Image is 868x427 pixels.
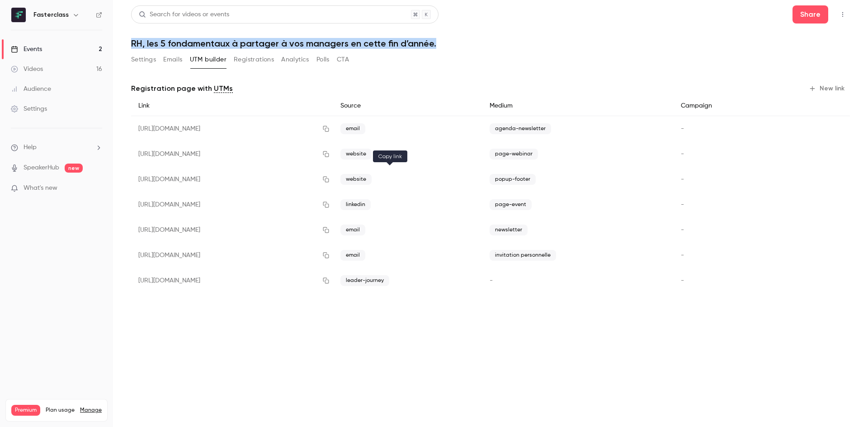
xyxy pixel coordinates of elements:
div: [URL][DOMAIN_NAME] [131,116,333,142]
span: email [340,123,365,134]
span: - [490,277,493,284]
button: Share [793,5,828,23]
span: new [65,164,83,173]
span: website [340,174,372,185]
li: help-dropdown-opener [11,143,102,152]
iframe: Noticeable Trigger [91,184,102,192]
h6: Fasterclass [33,10,69,19]
div: Search for videos or events [139,10,229,19]
span: page-webinar [490,149,538,160]
span: - [681,126,684,132]
button: Emails [163,52,182,67]
div: Events [11,45,42,54]
button: CTA [337,52,349,67]
span: Plan usage [46,407,75,414]
div: [URL][DOMAIN_NAME] [131,141,333,167]
button: New link [805,81,850,96]
div: Videos [11,65,43,74]
span: - [681,277,684,284]
a: SpeakerHub [24,163,59,173]
button: Settings [131,52,156,67]
span: - [681,227,684,233]
span: newsletter [490,225,528,235]
span: Help [24,143,37,152]
a: UTMs [214,83,233,94]
button: Polls [316,52,330,67]
p: Registration page with [131,83,233,94]
div: [URL][DOMAIN_NAME] [131,268,333,293]
div: Source [333,96,483,116]
button: Registrations [234,52,274,67]
span: page-event [490,199,532,210]
span: - [681,252,684,258]
div: Audience [11,84,51,94]
div: Campaign [674,96,782,116]
span: email [340,250,365,261]
div: Medium [482,96,674,116]
div: [URL][DOMAIN_NAME] [131,243,333,268]
h1: RH, les 5 fondamentaux à partager à vos managers en cette fin d’année. [131,38,850,49]
div: [URL][DOMAIN_NAME] [131,217,333,243]
a: Manage [80,407,102,414]
span: website [340,149,372,160]
span: - [681,151,684,157]
span: leader-journey [340,275,389,286]
div: [URL][DOMAIN_NAME] [131,192,333,217]
span: email [340,225,365,235]
button: Analytics [281,52,309,67]
span: - [681,202,684,208]
img: Fasterclass [11,8,26,22]
span: Premium [11,405,40,416]
span: What's new [24,183,57,193]
span: invitation personnelle [490,250,556,261]
div: [URL][DOMAIN_NAME] [131,167,333,192]
span: agenda-newsletter [490,123,551,134]
span: popup-footer [490,174,536,185]
span: linkedin [340,199,371,210]
div: Settings [11,104,47,113]
div: Link [131,96,333,116]
span: - [681,176,684,183]
button: UTM builder [190,52,226,67]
